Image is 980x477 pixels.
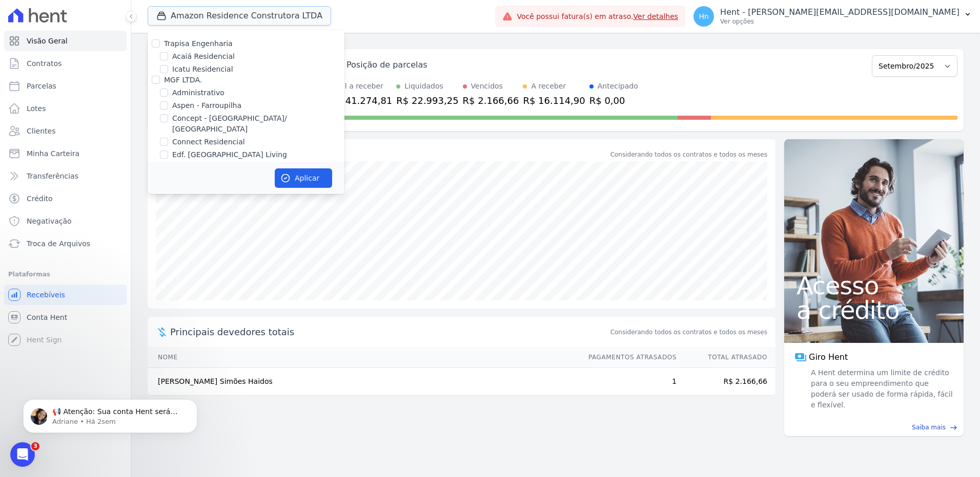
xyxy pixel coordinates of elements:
p: Hent - [PERSON_NAME][EMAIL_ADDRESS][DOMAIN_NAME] [720,7,959,17]
a: Parcelas [4,76,127,96]
a: Ver detalhes [634,12,679,20]
a: Clientes [4,121,127,141]
a: Contratos [4,53,127,74]
div: R$ 0,00 [589,94,638,107]
label: MGF LTDA. [164,76,202,84]
th: Nome [148,347,579,368]
span: Recebíveis [27,290,65,300]
span: Você possui fatura(s) em atraso. [517,11,678,22]
label: Connect Residencial [172,137,245,147]
span: 3 [31,442,39,450]
a: Troca de Arquivos [4,233,127,254]
span: Giro Hent [809,351,848,363]
div: Saldo devedor total [170,147,608,161]
a: Conta Hent [4,307,127,328]
span: Saiba mais [912,423,946,432]
label: Edf. [GEOGRAPHIC_DATA] Living [172,149,287,160]
a: Recebíveis [4,285,127,305]
span: Negativação [27,216,72,226]
span: Minha Carteira [27,148,79,159]
button: Aplicar [275,168,332,188]
span: A Hent determina um limite de crédito para o seu empreendimento que poderá ser usado de forma ráp... [809,367,953,410]
span: Hn [699,13,708,20]
th: Pagamentos Atrasados [579,347,677,368]
a: Negativação [4,211,127,231]
span: Lotes [27,103,46,114]
span: Principais devedores totais [170,325,608,339]
div: Posição de parcelas [346,59,427,71]
label: Aspen - Farroupilha [172,100,241,111]
a: Lotes [4,98,127,119]
span: Troca de Arquivos [27,238,90,249]
span: east [950,424,957,431]
td: 1 [579,368,677,396]
span: Parcelas [27,81,56,91]
span: Clientes [27,126,55,136]
label: Administrativo [172,88,224,98]
span: Contratos [27,58,62,69]
div: R$ 16.114,90 [523,94,585,107]
span: Acesso [797,273,951,298]
a: Transferências [4,166,127,186]
label: Trapisa Engenharia [164,39,233,48]
div: Liquidados [404,81,443,92]
a: Saiba mais east [790,423,957,432]
iframe: Intercom live chat [10,442,35,467]
div: A receber [531,81,566,92]
th: Total Atrasado [677,347,775,368]
button: Amazon Residence Construtora LTDA [148,6,331,26]
span: Visão Geral [27,36,68,46]
iframe: Intercom notifications mensagem [8,378,213,449]
div: Plataformas [8,268,122,280]
span: Considerando todos os contratos e todos os meses [610,328,767,337]
div: R$ 41.274,81 [330,94,392,107]
div: Total a receber [330,81,392,92]
td: [PERSON_NAME] Simões Haidos [148,368,579,396]
div: R$ 2.166,66 [463,94,519,107]
label: Acaiá Residencial [172,51,235,62]
span: Transferências [27,171,78,181]
label: Icatu Residencial [172,64,233,75]
span: Conta Hent [27,312,67,322]
div: R$ 22.993,25 [396,94,458,107]
div: Vencidos [471,81,503,92]
div: Considerando todos os contratos e todos os meses [610,150,767,159]
td: R$ 2.166,66 [677,368,775,396]
span: Crédito [27,193,53,204]
a: Visão Geral [4,31,127,51]
div: Antecipado [598,81,638,92]
span: a crédito [797,298,951,322]
button: Hn Hent - [PERSON_NAME][EMAIL_ADDRESS][DOMAIN_NAME] Ver opções [685,2,980,31]
p: Ver opções [720,17,959,26]
label: Concept - [GEOGRAPHIC_DATA]/ [GEOGRAPHIC_DATA] [172,113,344,135]
a: Crédito [4,188,127,209]
a: Minha Carteira [4,143,127,164]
